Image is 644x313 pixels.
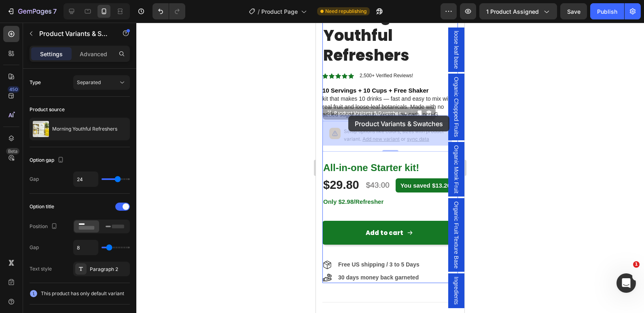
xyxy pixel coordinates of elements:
img: product feature img [33,121,49,137]
div: Beta [6,148,19,154]
div: Paragraph 2 [90,266,128,273]
button: Publish [590,3,624,19]
p: 7 [53,6,57,16]
input: Auto [74,172,98,186]
span: Product Page [261,7,298,16]
button: 1 product assigned [479,3,557,19]
button: 7 [3,3,60,19]
p: Settings [40,50,63,58]
iframe: Design area [316,23,464,313]
div: Undo/Redo [153,3,185,19]
div: Position [30,221,59,232]
button: Separated [73,75,130,90]
span: Need republishing [325,8,366,15]
input: Auto [74,240,98,255]
button: Save [560,3,587,19]
div: 450 [8,86,19,93]
span: 1 product assigned [486,7,539,16]
span: Separated [77,79,101,85]
div: Gap [30,176,39,183]
div: Option title [30,203,54,210]
span: 1 [633,261,640,268]
iframe: Intercom live chat [616,273,636,293]
div: Product source [30,106,65,113]
div: Publish [597,7,617,16]
div: Text style [30,265,52,273]
p: Advanced [80,50,107,58]
span: / [258,7,260,16]
div: Gap [30,244,39,251]
div: Type [30,79,41,86]
span: Save [567,8,580,15]
p: Morning Youthful Refreshers [52,126,117,132]
p: Product Variants & Swatches [39,29,108,38]
div: Option gap [30,155,66,166]
span: This product has only default variant [41,290,124,298]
